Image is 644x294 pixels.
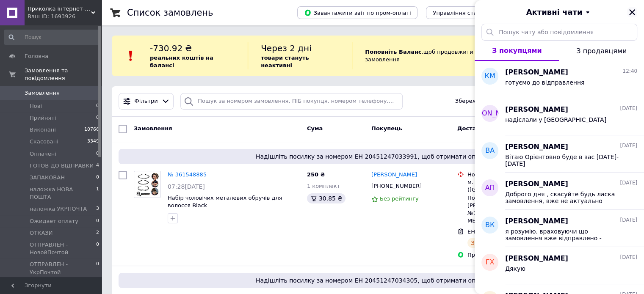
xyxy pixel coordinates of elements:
span: 3 [96,205,99,213]
input: Пошук за номером замовлення, ПІБ покупця, номером телефону, Email, номером накладної [180,93,403,110]
div: Нова Пошта [467,171,553,179]
span: 1 комплект [307,183,340,189]
h1: Список замовлень [127,8,213,18]
span: 0 [96,241,99,256]
span: 1 [96,186,99,201]
span: З продавцями [576,47,627,55]
span: Ожидает оплату [30,217,78,225]
span: [PERSON_NAME] [505,142,568,152]
span: ЕН: 20451247033991 [467,228,528,235]
span: ГОТОВ ДО ВІДПРАВКИ [30,162,94,170]
span: [DATE] [620,105,637,112]
span: 0 [96,174,99,181]
span: Замовлення [134,125,172,132]
span: Без рейтингу [380,195,419,202]
span: Оплачені [30,150,56,158]
span: Завантажити звіт по пром-оплаті [304,9,411,16]
b: Поповніть Баланс [365,49,421,55]
span: Доброго дня , скасуйте будь ласка замовлення, вже не актуально [505,191,625,204]
span: ВА [485,146,495,156]
span: 0 [96,150,99,158]
span: -730.92 ₴ [150,43,192,53]
span: Покупець [371,125,402,132]
span: Виконані [30,126,56,134]
span: надіслали у [GEOGRAPHIC_DATA] [505,116,606,123]
button: ВА[PERSON_NAME][DATE]Вітаю Орієнтовно буде в вас [DATE]-[DATE] [475,135,644,173]
span: Через 2 дні [261,43,312,53]
button: З продавцями [559,41,644,61]
span: Активні чати [526,7,582,18]
button: З покупцями [475,41,559,61]
span: ОТПРАВЛЕН - НовойПочтой [30,241,96,256]
a: Фото товару [134,171,161,198]
input: Пошук [4,30,100,45]
span: Фільтри [135,97,158,105]
b: товари стануть неактивні [261,55,309,69]
span: наложка НОВА ПОШТА [30,186,96,201]
span: наложка УКРПОЧТА [30,205,87,213]
span: Замовлення [25,89,60,97]
input: Пошук чату або повідомлення [481,24,637,41]
img: :exclamation: [124,49,137,62]
span: [PHONE_NUMBER] [371,183,422,189]
div: Заплановано [467,238,515,248]
span: [DATE] [620,179,637,187]
button: Закрити [627,7,637,17]
span: я розумію. враховуючи що замовлення вже відправлено - скасувати наразі не можливо [505,228,625,242]
span: [PERSON_NAME] [505,254,568,264]
span: 250 ₴ [307,171,325,178]
span: Скасовані [30,138,58,146]
b: реальних коштів на балансі [150,55,213,69]
span: ОТПРАВЛЕН - УкрПочтой [30,261,96,276]
span: [DATE] [620,254,637,261]
span: 12:40 [622,68,637,75]
span: Нові [30,102,42,110]
span: 0 [96,114,99,122]
div: Ваш ID: 1693926 [28,13,102,20]
button: ГХ[PERSON_NAME][DATE]Дякую [475,247,644,284]
div: Пром-оплата [467,251,553,259]
span: Cума [307,125,323,132]
span: 4 [96,162,99,170]
span: Замовлення та повідомлення [25,67,102,82]
span: Головна [25,52,48,60]
span: [PERSON_NAME] [505,217,568,226]
span: Управління статусами [433,10,498,16]
span: Дякую [505,265,525,272]
button: КМ[PERSON_NAME]12:40готуємо до відправлення [475,61,644,98]
span: 07:28[DATE] [168,183,205,190]
span: 2 [96,229,99,237]
div: 30.85 ₴ [307,193,345,203]
span: Приколка інтернет-магазин [28,5,91,13]
span: ГХ [486,258,495,267]
span: 0 [96,102,99,110]
a: № 361548885 [168,171,207,178]
span: КМ [484,71,495,81]
span: Надішліть посилку за номером ЕН 20451247034305, щоб отримати оплату [122,276,624,285]
button: Активні чати [498,7,620,18]
span: [PERSON_NAME] [505,105,568,115]
span: Прийняті [30,114,56,122]
span: [PERSON_NAME] [505,179,568,189]
button: Управління статусами [426,6,504,19]
span: ЗАПАКОВАН [30,174,65,181]
img: Фото товару [134,171,160,198]
span: Надішліть посилку за номером ЕН 20451247033991, щоб отримати оплату [122,152,624,161]
span: 0 [96,217,99,225]
span: Набір чоловічих металевих обручів для волосся Black [168,195,282,209]
span: Збережені фільтри: [455,97,513,105]
span: Доставка та оплата [457,125,520,132]
span: ОТКАЗИ [30,229,53,237]
div: м. [GEOGRAPHIC_DATA] ([GEOGRAPHIC_DATA].), Поштомат №4611: просп. [PERSON_NAME], 42б, під'їзд №1 ... [467,179,553,225]
span: [PERSON_NAME] [505,68,568,77]
span: 10766 [84,126,99,134]
span: [DATE] [620,142,637,149]
div: , щоб продовжити отримувати замовлення [352,42,545,69]
span: ВК [485,220,495,230]
span: 0 [96,261,99,276]
span: 3349 [87,138,99,146]
button: [PERSON_NAME][PERSON_NAME][DATE]надіслали у [GEOGRAPHIC_DATA] [475,98,644,135]
a: [PERSON_NAME] [371,171,417,179]
span: [DATE] [620,217,637,224]
button: Завантажити звіт по пром-оплаті [297,6,417,19]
